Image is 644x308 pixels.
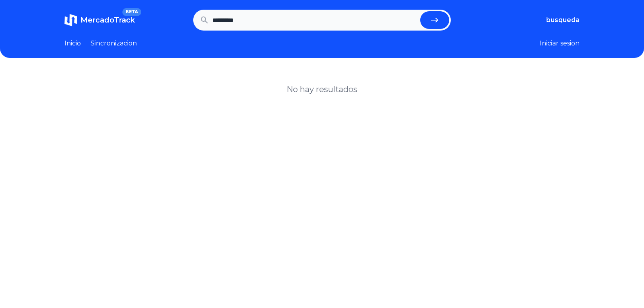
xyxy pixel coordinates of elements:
a: Inicio [64,39,81,48]
button: Iniciar sesion [540,39,580,48]
h1: No hay resultados [287,84,357,95]
a: MercadoTrackBETA [64,14,135,27]
a: Sincronizacion [91,39,137,48]
button: busqueda [546,15,580,25]
span: MercadoTrack [80,16,135,25]
img: MercadoTrack [64,14,77,27]
span: BETA [122,8,141,16]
